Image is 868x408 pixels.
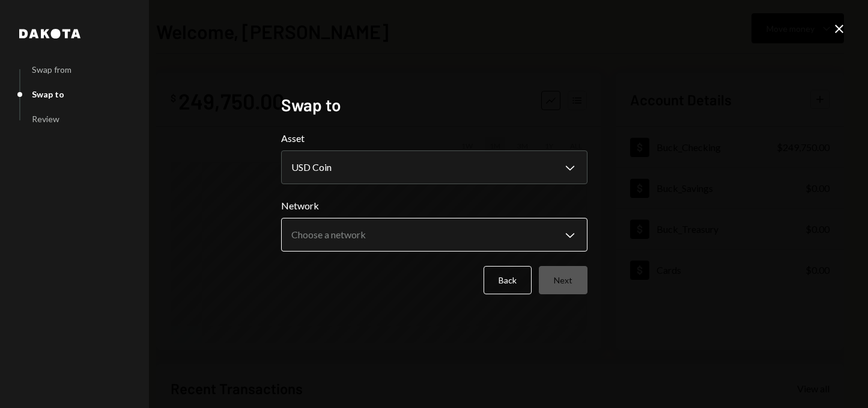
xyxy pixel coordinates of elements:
button: Back [484,266,532,294]
div: Swap to [32,89,64,99]
h2: Swap to [281,93,587,117]
button: Asset [281,150,587,184]
div: Swap from [32,64,71,75]
button: Network [281,218,587,252]
div: Review [32,114,59,124]
label: Network [281,199,587,213]
label: Asset [281,131,587,146]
